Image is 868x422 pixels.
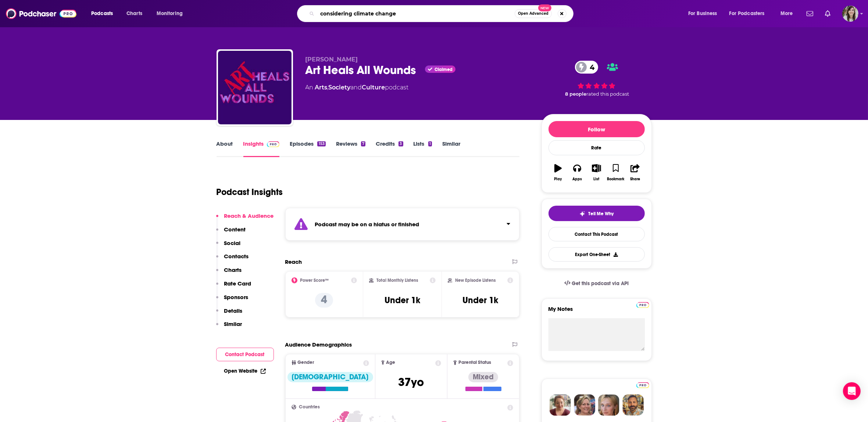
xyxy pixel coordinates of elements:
span: Parental Status [458,360,491,365]
img: Podchaser Pro [636,382,649,388]
span: and [351,84,362,91]
span: Tell Me Why [588,211,614,217]
span: Get this podcast via API [572,280,629,287]
button: tell me why sparkleTell Me Why [549,206,645,221]
button: Similar [216,320,242,334]
input: Search podcasts, credits, & more... [317,8,515,19]
p: Charts [224,266,242,273]
button: Follow [549,121,645,137]
a: Arts [315,84,328,91]
p: Sponsors [224,294,249,301]
button: open menu [86,8,122,19]
p: Rate Card [224,280,251,287]
button: Social [216,240,241,253]
span: [PERSON_NAME] [306,56,358,63]
button: Sponsors [216,294,249,307]
div: Rate [549,140,645,155]
div: [DEMOGRAPHIC_DATA] [287,372,373,382]
span: Countries [299,405,320,409]
button: Share [625,159,644,186]
span: More [781,8,793,19]
section: Click to expand status details [285,208,520,241]
img: User Profile [842,6,858,22]
div: 1 [428,141,432,146]
button: Contacts [216,253,249,266]
a: Show notifications dropdown [822,7,833,20]
a: Pro website [636,381,649,388]
span: 37 yo [398,375,424,389]
span: Gender [298,360,314,365]
img: Podchaser Pro [636,302,649,308]
img: Jon Profile [622,394,644,416]
a: Show notifications dropdown [804,7,816,20]
img: Art Heals All Wounds [218,51,292,124]
img: Podchaser - Follow, Share and Rate Podcasts [6,7,76,21]
a: About [217,140,233,157]
div: 3 [399,141,403,146]
h3: Under 1k [385,295,420,306]
p: Social [224,240,241,247]
span: Age [386,360,395,365]
button: Content [216,226,246,240]
div: 153 [317,141,325,146]
button: open menu [775,8,802,19]
label: My Notes [549,305,645,318]
p: Reach & Audience [224,212,274,219]
h1: Podcast Insights [217,187,283,198]
p: Content [224,226,246,233]
div: An podcast [306,83,409,92]
button: Play [549,159,568,186]
div: Bookmark [607,177,624,181]
button: Reach & Audience [216,212,274,226]
span: , [328,84,329,91]
a: InsightsPodchaser Pro [243,140,280,157]
button: Export One-Sheet [549,247,645,262]
a: Reviews7 [336,140,365,157]
a: Credits3 [376,140,403,157]
p: Contacts [224,253,249,260]
img: Sydney Profile [550,394,571,416]
span: Podcasts [91,8,113,19]
p: Similar [224,320,242,327]
button: open menu [151,8,192,19]
img: Podchaser Pro [267,141,280,147]
span: Charts [126,8,142,19]
button: Apps [568,159,587,186]
button: Details [216,307,243,321]
a: 4 [575,61,598,74]
div: 7 [361,141,365,146]
span: For Podcasters [729,8,765,19]
button: Rate Card [216,280,251,294]
h2: New Episode Listens [455,278,496,283]
div: 4 8 peoplerated this podcast [542,56,652,102]
div: Open Intercom Messenger [843,382,861,400]
button: List [587,159,606,186]
a: Lists1 [414,140,432,157]
span: For Business [688,8,717,19]
span: New [538,4,551,11]
div: List [594,177,600,181]
button: open menu [725,8,775,19]
a: Culture [362,84,385,91]
div: Play [554,177,562,181]
span: Open Advanced [518,12,549,15]
h2: Audience Demographics [285,341,352,348]
img: Jules Profile [598,394,619,416]
a: Open Website [224,368,266,374]
img: tell me why sparkle [579,211,585,217]
a: Episodes153 [290,140,325,157]
a: Society [329,84,351,91]
button: open menu [683,8,726,19]
p: 4 [315,293,333,308]
a: Get this podcast via API [558,274,635,292]
div: Share [630,177,640,181]
strong: Podcast may be on a hiatus or finished [315,221,419,228]
h3: Under 1k [463,295,499,306]
span: Logged in as devinandrade [842,6,858,22]
a: Charts [122,8,147,19]
button: Bookmark [606,159,625,186]
h2: Power Score™ [300,278,329,283]
button: Open AdvancedNew [515,9,552,18]
button: Charts [216,266,242,280]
